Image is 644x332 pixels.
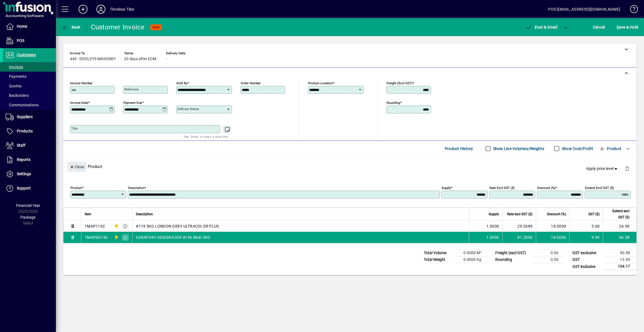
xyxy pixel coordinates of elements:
[569,221,603,232] td: 3.60
[492,146,544,151] label: Show Line Volumes/Weights
[67,162,86,172] button: Close
[74,4,92,14] button: Add
[110,5,134,14] div: Timeless Tiles
[532,250,565,256] td: 0.00
[621,166,634,171] app-page-header-button: Delete
[591,22,607,32] button: Cancel
[85,223,105,229] div: 1MAP1192
[603,221,636,232] td: 24.00
[596,144,624,154] button: Product
[3,34,56,48] a: POS
[532,256,565,263] td: 0.00
[85,211,91,217] span: Item
[70,81,93,85] mat-label: Invoice number
[493,250,532,256] td: Freight (excl GST)
[3,62,56,72] a: Invoices
[603,232,636,243] td: 66.58
[17,114,33,119] span: Suppliers
[445,144,473,153] span: Product History
[17,129,33,133] span: Products
[615,22,640,32] button: Save & Hold
[547,211,566,217] span: Discount (%)
[60,22,82,32] button: Back
[17,38,24,43] span: POS
[561,146,593,151] label: Show Cost/Profit
[421,250,454,256] td: Total Volume
[6,93,29,98] span: Backorders
[113,234,119,240] span: Dunedin
[603,250,637,256] td: 90.58
[3,167,56,181] a: Settings
[70,57,116,61] span: 449 - DOOLEYS MASONRY
[548,5,620,14] div: POS [EMAIL_ADDRESS][DOMAIN_NAME]
[387,81,413,85] mat-label: Freight (excl GST)
[585,186,614,190] mat-label: Extend excl GST ($)
[442,144,475,154] button: Product History
[493,256,532,263] td: Rounding
[617,25,619,29] span: S
[56,22,87,32] app-page-header-button: Back
[6,103,39,107] span: Communications
[537,186,555,190] mat-label: Discount (%)
[603,256,637,263] td: 13.59
[166,57,167,61] span: -
[570,250,603,256] td: GST exclusive
[525,25,557,29] span: ost & Email
[454,250,488,256] td: 0.0000 M³
[136,223,219,229] span: #119 5KG LONDON GREY ULTRACOLOR PLUS
[522,22,560,32] button: Post & Email
[241,81,261,85] mat-label: Order number
[593,23,605,32] span: Cancel
[113,223,119,229] span: Dunedin
[16,203,40,208] span: Financial Year
[626,1,637,19] a: Knowledge Base
[3,100,56,110] a: Communications
[569,232,603,243] td: 9.99
[70,101,88,105] mat-label: Invoice date
[3,139,56,153] a: Staff
[91,23,145,32] div: Customer Invoice
[3,20,56,34] a: Home
[153,25,160,29] span: NEW
[607,208,629,220] span: Extend excl GST ($)
[17,143,25,148] span: Staff
[70,162,84,172] span: Close
[176,81,187,85] mat-label: Sold by
[421,256,454,263] td: Total Weight
[536,221,569,232] td: 18.0000
[570,256,603,263] td: GST
[85,235,108,240] div: 1MAPKD136
[442,186,451,190] mat-label: Supply
[6,65,23,69] span: Invoices
[17,24,27,29] span: Home
[387,101,400,105] mat-label: Rounding
[506,235,532,240] div: 81.2000
[507,211,532,217] span: Rate excl GST ($)
[486,223,499,229] span: 1.0000
[6,74,27,79] span: Payments
[599,144,621,153] span: Product
[3,153,56,167] a: Reports
[123,101,142,105] mat-label: Payment due
[66,164,88,169] app-page-header-button: Close
[489,186,515,190] mat-label: Rate excl GST ($)
[184,133,228,140] mat-hint: Use 'Enter' to start a new line
[454,256,488,263] td: 0.0000 Kg
[3,81,56,91] a: Quotes
[20,215,35,219] span: Package
[535,25,537,29] span: P
[506,223,532,229] div: 29.2689
[584,164,621,174] button: Apply price level
[3,124,56,138] a: Products
[136,211,153,217] span: Description
[3,110,56,124] a: Suppliers
[17,53,36,57] span: Customers
[17,172,31,176] span: Settings
[71,127,78,130] mat-label: Title
[70,186,82,190] mat-label: Product
[6,84,22,88] span: Quotes
[177,107,199,111] mat-label: Delivery status
[3,72,56,81] a: Payments
[3,91,56,100] a: Backorders
[586,166,619,172] span: Apply price level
